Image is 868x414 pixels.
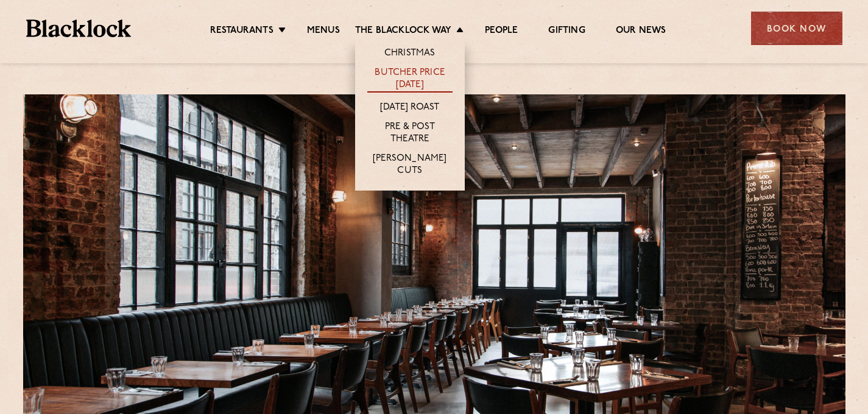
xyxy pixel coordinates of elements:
a: [PERSON_NAME] Cuts [367,153,453,178]
a: People [485,25,518,38]
a: Gifting [548,25,585,38]
a: Pre & Post Theatre [367,121,453,147]
a: Butcher Price [DATE] [367,67,453,93]
img: BL_Textured_Logo-footer-cropped.svg [26,19,132,37]
a: The Blacklock Way [355,25,451,38]
a: Restaurants [210,25,273,38]
a: Christmas [384,47,436,61]
a: [DATE] Roast [380,102,439,115]
a: Our News [616,25,666,38]
a: Menus [307,25,340,38]
div: Book Now [751,12,842,45]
